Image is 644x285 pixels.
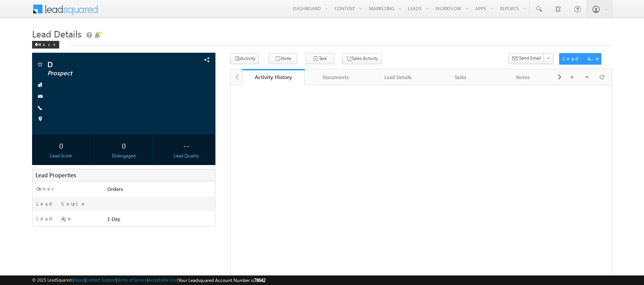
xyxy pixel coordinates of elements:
div: Documents [311,73,361,82]
button: Lead Actions [559,53,601,65]
a: Tasks [430,69,492,85]
button: Sales Activity [342,53,382,64]
span: © 2025 LeadSquared | | | | | [32,277,265,284]
div: Lead Details [373,73,423,82]
label: Lead Age [36,215,73,222]
div: 0 [34,138,88,152]
span: 78642 [254,277,265,283]
div: Lead Score [34,152,88,159]
a: Activity History [242,69,305,85]
button: Note [269,53,297,64]
a: About [74,277,85,282]
a: Back [32,40,63,47]
span: Prospect [47,70,162,77]
div: 1 Day [105,215,215,226]
a: Documents [305,69,367,85]
div: Tasks [436,73,485,82]
div: Back [32,41,59,49]
button: Activity [230,53,259,64]
div: Lead Actions [563,55,595,62]
div: Lead Quality [159,152,213,159]
a: Contact Support [86,277,116,282]
div: Notes [498,73,548,82]
div: Disengaged [97,152,150,159]
button: Send Email [508,53,544,64]
a: Acceptable Use [148,277,177,282]
button: Task [306,53,334,64]
div: 0 [97,138,150,152]
a: Notes [492,69,555,85]
a: Lead Details [367,69,430,85]
span: Your Leadsquared Account Number is [178,277,265,283]
div: Activity History [248,73,299,81]
label: Lead Source [36,200,86,207]
span: D [47,60,162,68]
span: Orders [107,186,123,192]
a: Terms of Service [117,277,147,282]
span: Lead Properties [36,171,76,179]
label: Owner [36,185,54,192]
div: -- [159,138,213,152]
span: Lead Details [32,28,81,40]
span: Send Email [519,55,541,62]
